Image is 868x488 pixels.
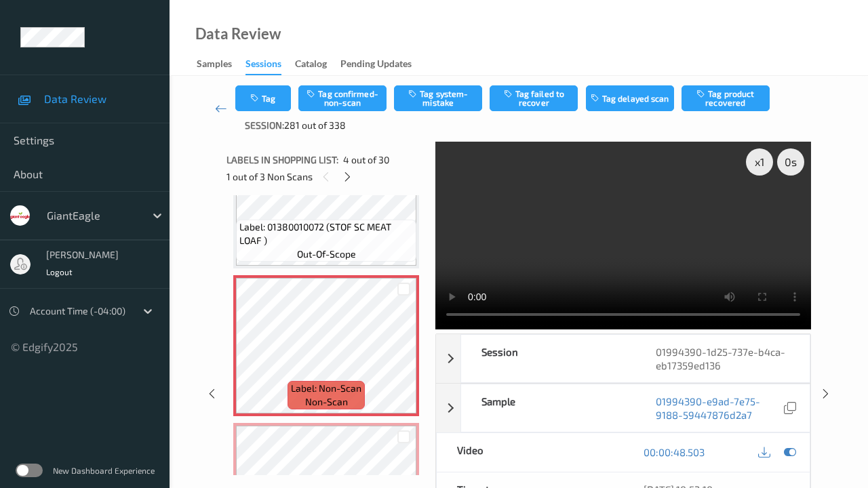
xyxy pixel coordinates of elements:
[297,247,356,261] span: out-of-scope
[746,148,773,176] div: x 1
[284,119,346,132] span: 281 out of 338
[436,384,810,432] div: Sample01994390-e9ad-7e75-9188-59447876d2a7
[644,445,705,459] a: 00:00:48.503
[291,382,361,395] span: Label: Non-Scan
[777,148,804,176] div: 0 s
[437,433,623,472] div: Video
[295,57,327,74] div: Catalog
[245,55,295,75] a: Sessions
[635,335,810,382] div: 01994390-1d25-737e-b4ca-eb17359ed136
[436,334,810,383] div: Session01994390-1d25-737e-b4ca-eb17359ed136
[197,57,232,74] div: Samples
[226,153,338,167] span: Labels in shopping list:
[295,55,340,74] a: Catalog
[343,153,389,167] span: 4 out of 30
[298,85,387,111] button: Tag confirmed-non-scan
[586,85,674,111] button: Tag delayed scan
[461,335,635,382] div: Session
[195,27,281,41] div: Data Review
[340,55,425,74] a: Pending Updates
[245,119,284,132] span: Session:
[235,85,291,111] button: Tag
[682,85,770,111] button: Tag product recovered
[656,394,781,422] a: 01994390-e9ad-7e75-9188-59447876d2a7
[340,57,412,74] div: Pending Updates
[226,168,426,185] div: 1 out of 3 Non Scans
[394,85,482,111] button: Tag system-mistake
[239,220,413,247] span: Label: 01380010072 (STOF SC MEAT LOAF )
[245,57,281,75] div: Sessions
[305,395,348,409] span: non-scan
[490,85,578,111] button: Tag failed to recover
[461,384,635,432] div: Sample
[197,55,245,74] a: Samples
